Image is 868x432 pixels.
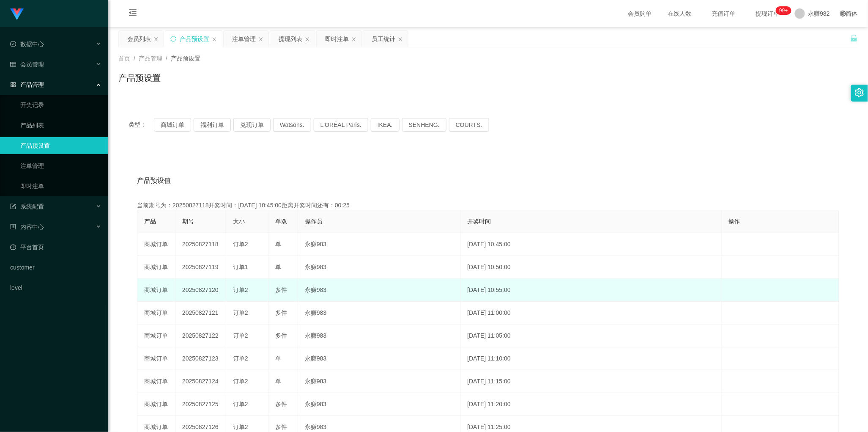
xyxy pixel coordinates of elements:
[298,233,461,256] td: 永赚983
[233,241,248,248] span: 订单2
[449,118,489,132] button: COURTS.
[275,424,287,430] span: 多件
[372,31,395,47] div: 员工统计
[175,302,226,325] td: 20250827121
[10,223,44,230] span: 内容中心
[752,11,784,17] span: 提现订单
[233,378,248,385] span: 订单2
[20,117,101,134] a: 产品列表
[233,286,248,293] span: 订单2
[275,218,287,225] span: 单双
[175,347,226,370] td: 20250827123
[461,256,722,279] td: [DATE] 10:50:00
[314,118,368,132] button: L'ORÉAL Paris.
[461,325,722,347] td: [DATE] 11:05:00
[129,118,154,132] span: 类型：
[137,176,171,186] span: 产品预设值
[10,204,16,209] i: 图标: form
[10,224,16,230] i: 图标: profile
[137,233,175,256] td: 商城订单
[275,378,281,385] span: 单
[212,37,217,42] i: 图标: close
[137,347,175,370] td: 商城订单
[175,256,226,279] td: 20250827119
[275,401,287,407] span: 多件
[398,37,403,42] i: 图标: close
[10,82,16,88] i: 图标: appstore-o
[137,370,175,393] td: 商城订单
[233,218,245,225] span: 大小
[175,233,226,256] td: 20250827118
[194,118,231,132] button: 福利订单
[180,31,209,47] div: 产品预设置
[298,393,461,416] td: 永赚983
[461,279,722,302] td: [DATE] 10:55:00
[118,55,130,62] span: 首页
[371,118,400,132] button: IKEA.
[118,72,161,84] h1: 产品预设置
[175,393,226,416] td: 20250827125
[175,370,226,393] td: 20250827124
[10,203,44,210] span: 系统配置
[10,41,44,47] span: 数据中心
[10,61,16,67] i: 图标: table
[298,325,461,347] td: 永赚983
[10,8,24,20] img: logo.9652507e.png
[233,355,248,362] span: 订单2
[305,37,310,42] i: 图标: close
[776,6,791,15] sup: 206
[10,279,101,296] a: level
[275,241,281,248] span: 单
[232,31,256,47] div: 注单管理
[127,31,151,47] div: 会员列表
[175,325,226,347] td: 20250827122
[137,325,175,347] td: 商城订单
[175,279,226,302] td: 20250827120
[298,302,461,325] td: 永赚983
[137,256,175,279] td: 商城订单
[275,286,287,293] span: 多件
[153,37,159,42] i: 图标: close
[233,332,248,339] span: 订单2
[275,264,281,270] span: 单
[840,11,846,17] i: 图标: global
[298,347,461,370] td: 永赚983
[10,41,16,47] i: 图标: check-circle-o
[10,239,101,256] a: 图标: dashboard平台首页
[258,37,263,42] i: 图标: close
[708,11,740,17] span: 充值订单
[154,118,191,132] button: 商城订单
[664,11,696,17] span: 在线人数
[20,157,101,174] a: 注单管理
[20,137,101,154] a: 产品预设置
[10,259,101,276] a: customer
[461,370,722,393] td: [DATE] 11:15:00
[118,0,147,28] i: 图标: menu-fold
[279,31,302,47] div: 提现列表
[275,332,287,339] span: 多件
[275,355,281,362] span: 单
[137,393,175,416] td: 商城订单
[170,36,176,42] i: 图标: sync
[166,55,167,62] span: /
[171,55,200,62] span: 产品预设置
[144,218,156,225] span: 产品
[402,118,446,132] button: SENHENG.
[10,81,44,88] span: 产品管理
[137,201,839,210] div: 当前期号为：20250827118开奖时间：[DATE] 10:45:00距离开奖时间还有：00:25
[325,31,349,47] div: 即时注单
[134,55,135,62] span: /
[233,309,248,316] span: 订单2
[298,370,461,393] td: 永赚983
[850,34,858,42] i: 图标: unlock
[139,55,162,62] span: 产品管理
[233,264,248,270] span: 订单1
[468,218,491,225] span: 开奖时间
[137,302,175,325] td: 商城订单
[233,401,248,407] span: 订单2
[461,347,722,370] td: [DATE] 11:10:00
[233,424,248,430] span: 订单2
[137,279,175,302] td: 商城订单
[351,37,356,42] i: 图标: close
[233,118,271,132] button: 兑现订单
